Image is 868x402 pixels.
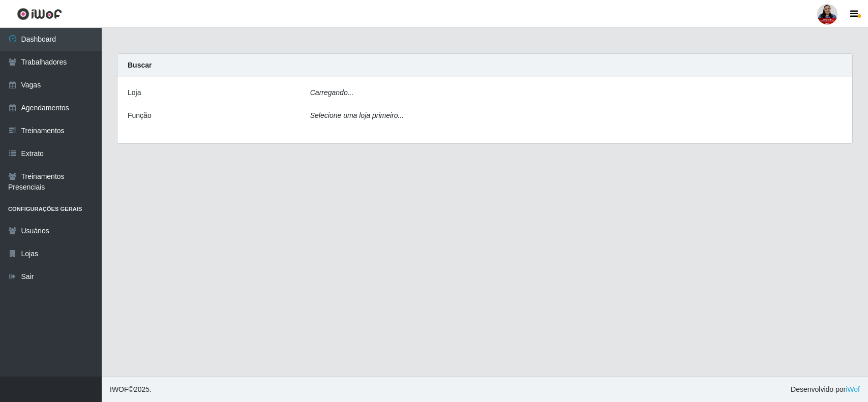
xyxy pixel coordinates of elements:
[791,384,860,395] span: Desenvolvido por
[128,61,152,69] strong: Buscar
[110,385,129,393] span: IWOF
[17,8,62,20] img: CoreUI Logo
[128,87,141,98] label: Loja
[310,111,404,119] i: Selecione uma loja primeiro...
[846,385,860,393] a: iWof
[128,110,152,121] label: Função
[310,88,354,97] i: Carregando...
[110,384,152,395] span: © 2025 .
